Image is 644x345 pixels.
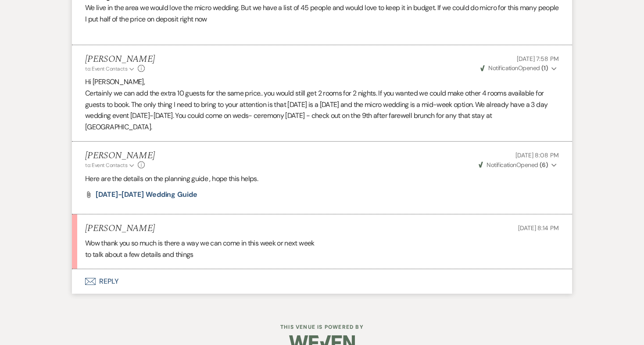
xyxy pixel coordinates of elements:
[72,269,572,294] button: Reply
[85,162,127,169] span: to: Event Contacts
[517,55,559,63] span: [DATE] 7:58 PM
[85,223,155,234] h5: [PERSON_NAME]
[479,161,548,169] span: Opened
[480,64,548,72] span: Opened
[487,161,516,169] span: Notification
[85,238,559,260] div: Wow thank you so much is there a way we can come in this week or next week to talk about a few de...
[85,88,559,132] p: Certainly we can add the extra 10 guests for the same price.. you would still get 2 rooms for 2 n...
[541,64,548,72] strong: ( 1 )
[85,150,155,161] h5: [PERSON_NAME]
[85,65,136,73] button: to: Event Contacts
[85,65,127,72] span: to: Event Contacts
[479,64,559,73] button: NotificationOpened (1)
[518,224,559,232] span: [DATE] 8:14 PM
[85,173,559,185] p: Here are the details on the planning guide , hope this helps.
[85,161,136,169] button: to: Event Contacts
[515,151,559,159] span: [DATE] 8:08 PM
[488,64,518,72] span: Notification
[96,190,197,199] span: [DATE]-[DATE] Wedding Guide
[96,191,197,198] a: [DATE]-[DATE] Wedding Guide
[477,160,559,170] button: NotificationOpened (6)
[85,76,559,88] p: Hi [PERSON_NAME],
[540,161,548,169] strong: ( 6 )
[85,54,155,65] h5: [PERSON_NAME]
